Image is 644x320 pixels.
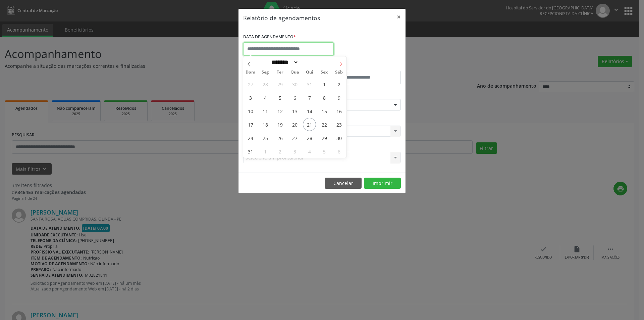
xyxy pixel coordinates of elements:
[288,145,301,158] span: Setembro 3, 2025
[273,78,286,91] span: Julho 29, 2025
[318,104,331,118] span: Agosto 15, 2025
[288,78,301,91] span: Julho 30, 2025
[288,91,301,104] span: Agosto 6, 2025
[332,78,345,91] span: Agosto 2, 2025
[244,145,257,158] span: Agosto 31, 2025
[259,78,272,91] span: Julho 28, 2025
[287,70,302,75] span: Qua
[332,70,346,75] span: Sáb
[332,104,345,118] span: Agosto 16, 2025
[318,118,331,131] span: Agosto 22, 2025
[243,13,320,22] h5: Relatório de agendamentos
[244,118,257,131] span: Agosto 17, 2025
[244,91,257,104] span: Agosto 3, 2025
[318,145,331,158] span: Setembro 5, 2025
[244,104,257,118] span: Agosto 10, 2025
[273,118,286,131] span: Agosto 19, 2025
[259,131,272,144] span: Agosto 25, 2025
[288,104,301,118] span: Agosto 13, 2025
[332,91,345,104] span: Agosto 9, 2025
[243,32,296,42] label: DATA DE AGENDAMENTO
[318,78,331,91] span: Agosto 1, 2025
[273,91,286,104] span: Agosto 5, 2025
[259,104,272,118] span: Agosto 11, 2025
[259,91,272,104] span: Agosto 4, 2025
[303,131,316,144] span: Agosto 28, 2025
[332,131,345,144] span: Agosto 30, 2025
[273,104,286,118] span: Agosto 12, 2025
[364,178,401,189] button: Imprimir
[325,178,362,189] button: Cancelar
[303,118,316,131] span: Agosto 21, 2025
[332,145,345,158] span: Setembro 6, 2025
[318,131,331,144] span: Agosto 29, 2025
[324,60,401,71] label: ATÉ
[258,70,273,75] span: Seg
[244,131,257,144] span: Agosto 24, 2025
[303,104,316,118] span: Agosto 14, 2025
[302,70,317,75] span: Qui
[273,131,286,144] span: Agosto 26, 2025
[288,131,301,144] span: Agosto 27, 2025
[392,9,406,25] button: Close
[273,145,286,158] span: Setembro 2, 2025
[303,78,316,91] span: Julho 31, 2025
[317,70,332,75] span: Sex
[332,118,345,131] span: Agosto 23, 2025
[259,118,272,131] span: Agosto 18, 2025
[299,59,321,66] input: Year
[303,91,316,104] span: Agosto 7, 2025
[244,78,257,91] span: Julho 27, 2025
[303,145,316,158] span: Setembro 4, 2025
[318,91,331,104] span: Agosto 8, 2025
[269,59,299,66] select: Month
[273,70,287,75] span: Ter
[259,145,272,158] span: Setembro 1, 2025
[243,70,258,75] span: Dom
[288,118,301,131] span: Agosto 20, 2025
